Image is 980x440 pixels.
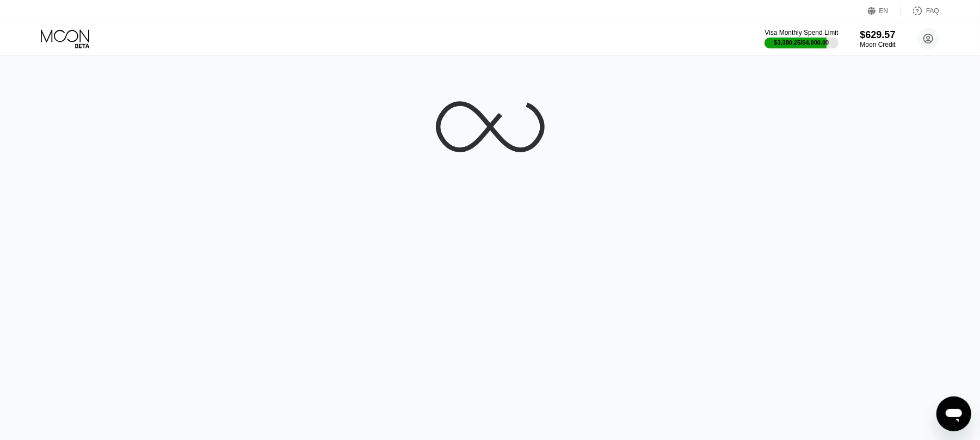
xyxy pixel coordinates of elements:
div: FAQ [926,7,939,15]
div: EN [879,7,889,15]
div: $629.57Moon Credit [860,29,896,48]
div: Visa Monthly Spend Limit$3,380.25/$4,000.00 [765,29,838,48]
div: $629.57 [860,29,896,41]
div: FAQ [901,5,939,16]
div: EN [868,5,901,16]
div: $3,380.25 / $4,000.00 [774,39,829,46]
div: Visa Monthly Spend Limit [765,29,838,36]
iframe: Button to launch messaging window [936,396,971,431]
div: Moon Credit [860,41,896,48]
